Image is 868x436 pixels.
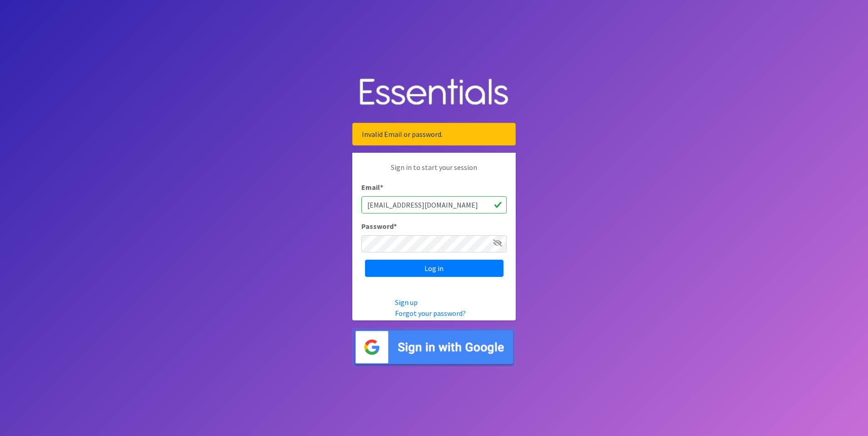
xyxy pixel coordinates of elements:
[395,298,418,307] a: Sign up
[352,69,516,116] img: Human Essentials
[365,260,503,277] input: Log in
[361,162,507,182] p: Sign in to start your session
[395,309,466,318] a: Forgot your password?
[352,123,516,145] div: Invalid Email or password.
[394,222,397,231] abbr: required
[361,221,397,232] label: Password
[361,182,383,193] label: Email
[352,328,516,367] img: Sign in with Google
[380,183,383,192] abbr: required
